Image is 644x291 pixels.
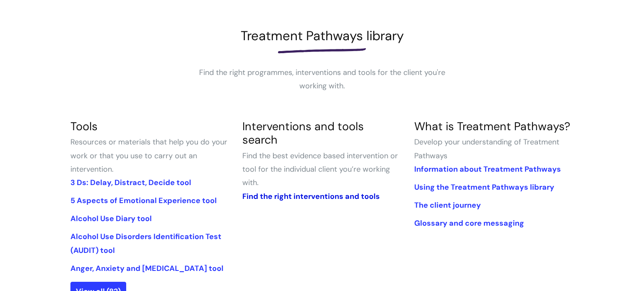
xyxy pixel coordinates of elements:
a: Using the Treatment Pathways library [414,182,554,192]
a: The client journey [414,200,481,210]
a: Anger, Anxiety and [MEDICAL_DATA] tool [70,263,223,273]
h1: Treatment Pathways library [70,28,574,44]
a: Interventions and tools search [242,119,364,147]
span: Develop your understanding of Treatment Pathways [414,137,559,160]
a: Tools [70,119,98,134]
a: 3 Ds: Delay, Distract, Decide tool [70,178,191,188]
span: Find the best evidence based intervention or tool for the individual client you’re working with. [242,151,398,188]
a: Alcohol Use Disorders Identification Test (AUDIT) tool [70,232,221,255]
a: Alcohol Use Diary tool [70,214,152,224]
a: Find the right interventions and tools [242,191,380,201]
a: 5 Aspects of Emotional Experience tool [70,196,217,206]
p: Find the right programmes, interventions and tools for the client you're working with. [196,66,448,93]
span: Resources or materials that help you do your work or that you use to carry out an intervention. [70,137,227,174]
a: Information about Treatment Pathways [414,164,561,174]
a: What is Treatment Pathways? [414,119,570,134]
a: Glossary and core messaging [414,218,524,228]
